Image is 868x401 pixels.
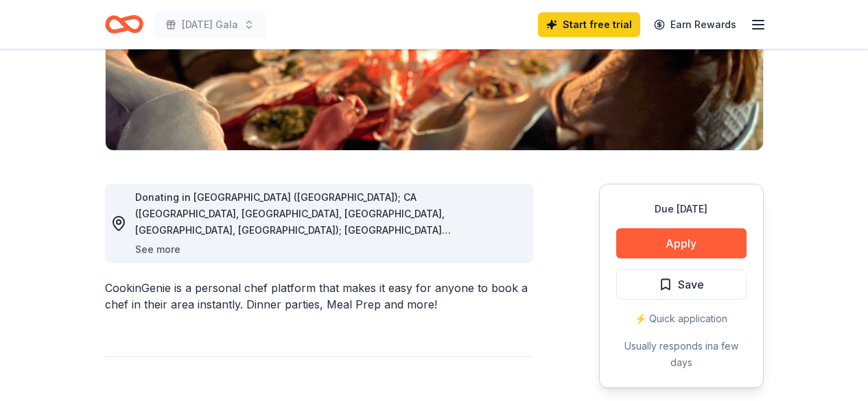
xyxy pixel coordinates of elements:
a: Earn Rewards [646,12,744,37]
span: Save [678,276,704,293]
div: CookinGenie is a personal chef platform that makes it easy for anyone to book a chef in their are... [105,280,533,313]
div: ⚡️ Quick application [616,311,747,327]
button: Apply [616,228,747,258]
div: Due [DATE] [616,201,747,217]
div: Usually responds in a few days [616,338,747,371]
a: Start free trial [538,12,640,37]
button: Save [616,269,747,300]
button: [DATE] Gala [154,11,266,38]
span: [DATE] Gala [182,16,238,33]
button: See more [135,241,180,258]
a: Home [105,8,143,40]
